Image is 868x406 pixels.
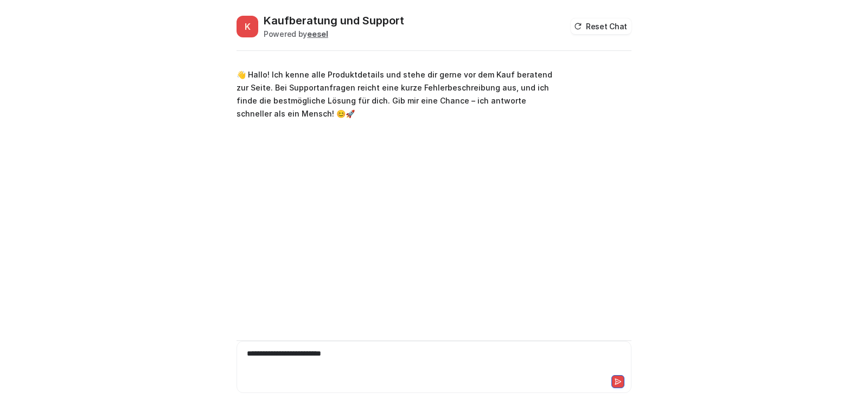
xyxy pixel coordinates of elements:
[264,28,404,40] div: Powered by
[307,29,328,38] b: eesel
[237,68,554,120] p: 👋 Hallo! Ich kenne alle Produktdetails und stehe dir gerne vor dem Kauf beratend zur Seite. Bei S...
[237,16,258,37] span: K
[264,13,404,28] h2: Kaufberatung und Support
[571,18,631,34] button: Reset Chat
